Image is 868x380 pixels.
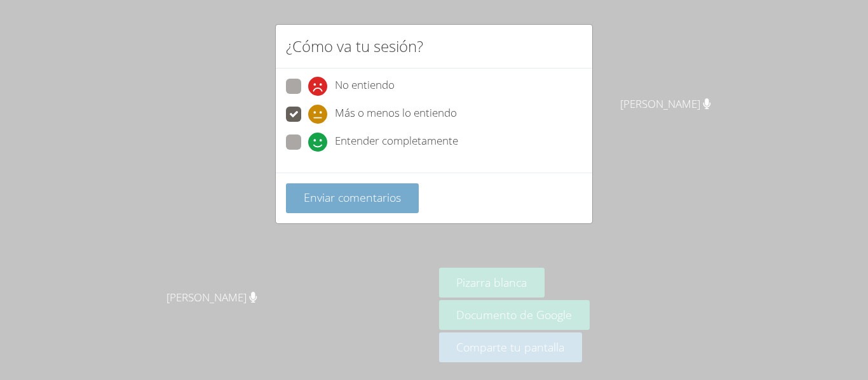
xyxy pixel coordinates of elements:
[286,183,419,213] button: Enviar comentarios
[335,133,458,148] font: Entender completamente
[286,36,423,56] font: ¿Cómo va tu sesión?
[335,77,395,92] font: No entiendo
[304,190,401,205] font: Enviar comentarios
[335,105,457,120] font: Más o menos lo entiendo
